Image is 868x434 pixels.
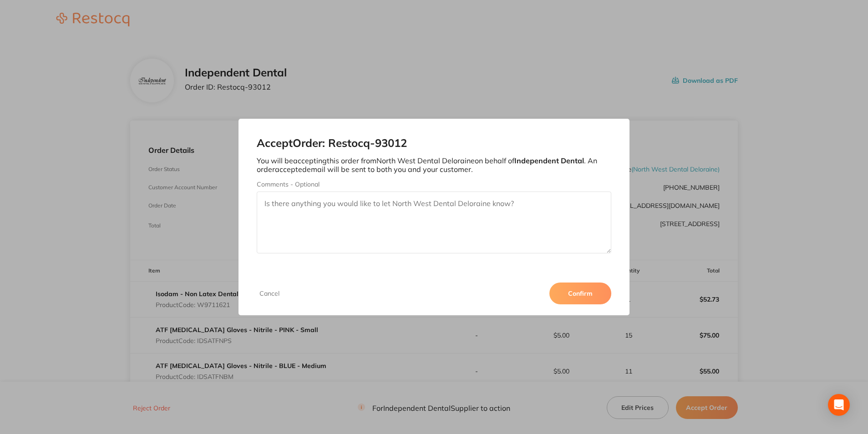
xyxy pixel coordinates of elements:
[828,394,850,416] div: Open Intercom Messenger
[257,156,611,173] p: You will be accepting this order from North West Dental Deloraine on behalf of . An order accepte...
[257,181,611,188] label: Comments - Optional
[257,289,282,298] button: Cancel
[257,137,611,150] h2: Accept Order: Restocq- 93012
[514,156,584,165] b: Independent Dental
[549,283,611,304] button: Confirm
